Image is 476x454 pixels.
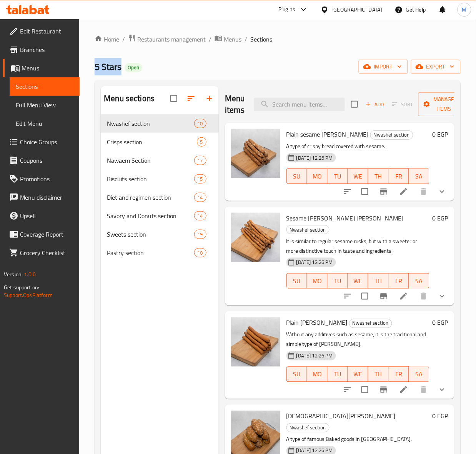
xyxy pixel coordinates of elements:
span: SU [290,171,304,182]
span: SU [290,369,304,380]
svg: Show Choices [438,187,447,196]
button: WE [348,367,368,382]
div: items [194,193,206,202]
a: Branches [3,40,80,59]
div: Diet and regimen section14 [101,188,219,207]
button: TH [368,169,389,184]
button: show more [433,182,451,201]
div: [GEOGRAPHIC_DATA] [332,5,383,14]
button: show more [433,287,451,305]
button: delete [414,287,433,305]
p: A type of famous Baked goods in [GEOGRAPHIC_DATA]. [286,435,429,444]
a: Promotions [3,170,80,188]
li: / [122,35,125,44]
h6: 0 EGP [433,129,448,140]
a: Coupons [3,151,80,170]
div: Crisps section [107,137,196,147]
span: TH [371,369,386,380]
button: show more [433,381,451,399]
span: Restaurants management [137,35,206,44]
span: Add [364,100,385,109]
span: MO [310,369,325,380]
span: Diet and regimen section [107,193,194,202]
span: Sort sections [182,89,200,108]
span: Sesame [PERSON_NAME] [PERSON_NAME] [286,212,404,224]
h6: 0 EGP [433,411,448,422]
span: [DATE] 12:26 PM [293,154,336,162]
svg: Show Choices [438,292,447,301]
a: Edit menu item [399,292,408,301]
li: / [209,35,211,44]
button: SA [409,169,429,184]
div: Nwashef section10 [101,114,219,133]
span: MO [310,171,325,182]
span: Select all sections [166,90,182,107]
button: TH [368,367,389,382]
button: sort-choices [338,381,357,399]
button: TU [328,273,348,289]
a: Menus [215,34,241,44]
span: 19 [195,231,206,238]
button: SU [286,367,307,382]
button: SU [286,169,307,184]
span: WE [351,275,365,287]
button: Add [363,98,387,110]
a: Sections [10,77,80,96]
span: Upsell [20,211,73,220]
span: Nwashef section [350,319,392,328]
span: TU [331,275,345,287]
span: Full Menu View [16,100,73,110]
span: [DATE] 12:26 PM [293,259,336,266]
p: Without any additives such as sesame, it is the traditional and simple type of [PERSON_NAME]. [286,330,429,349]
span: M [462,5,467,14]
span: [DATE] 12:26 PM [293,352,336,360]
button: SU [286,273,307,289]
button: MO [307,367,328,382]
a: Edit Restaurant [3,22,80,40]
span: Plain sesame [PERSON_NAME] [286,129,369,140]
button: TU [328,367,348,382]
span: FR [392,275,406,287]
span: Menus [224,35,241,44]
img: Plain rusk [231,317,280,367]
span: TH [371,171,386,182]
span: 1.0.0 [24,269,36,279]
span: 17 [195,157,206,164]
div: items [194,174,206,184]
div: Pastry section10 [101,244,219,262]
span: Select section first [387,98,418,110]
span: Version: [4,269,23,279]
span: SU [290,275,304,287]
span: 10 [195,249,206,257]
span: 10 [195,120,206,127]
div: Biscuits section15 [101,170,219,188]
a: Grocery Checklist [3,244,80,262]
span: Select to update [357,382,373,398]
input: search [254,98,345,111]
a: Support.OpsPlatform [4,290,53,300]
span: Savory and Donuts section [107,211,194,220]
span: Edit Restaurant [20,27,73,36]
div: Nwashef section [349,319,392,328]
div: items [194,248,206,257]
div: Open [125,63,142,72]
span: Open [125,64,142,71]
button: SA [409,273,429,289]
button: SA [409,367,429,382]
button: FR [389,367,409,382]
span: SA [412,369,426,380]
a: Edit Menu [10,114,80,133]
span: Select section [346,96,363,112]
div: items [194,211,206,220]
span: Pastry section [107,248,194,257]
button: FR [389,273,409,289]
span: Nwashef section [287,225,329,234]
div: Nwashef section [107,119,194,128]
span: 14 [195,194,206,201]
span: [DEMOGRAPHIC_DATA][PERSON_NAME] [286,411,396,422]
button: delete [414,182,433,201]
span: Choice Groups [20,137,73,147]
div: Nawaem Section17 [101,151,219,170]
span: export [417,62,454,72]
div: Sweets section19 [101,225,219,244]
